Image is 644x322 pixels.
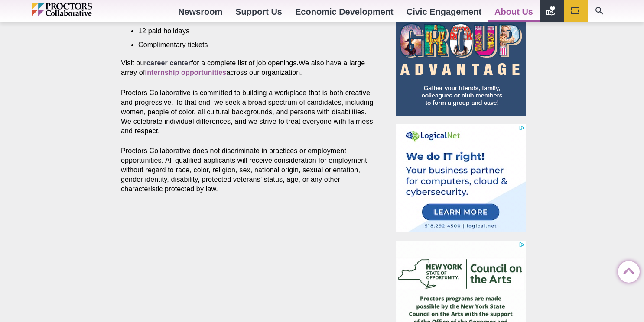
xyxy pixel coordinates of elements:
[297,59,299,67] strong: .
[32,3,129,16] img: Proctors logo
[146,59,191,67] a: career center
[121,88,376,136] p: Proctors Collaborative is committed to building a workplace that is both creative and progressive...
[121,58,376,77] p: Visit our for a complete list of job openings We also have a large array of across our organization.
[121,146,376,194] p: Proctors Collaborative does not discriminate in practices or employment opportunities. All qualif...
[618,261,635,279] a: Back to Top
[145,69,227,76] a: internship opportunities
[396,7,526,116] iframe: Advertisement
[138,40,363,50] li: Complimentary tickets
[396,124,526,232] iframe: Advertisement
[138,26,363,36] li: 12 paid holidays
